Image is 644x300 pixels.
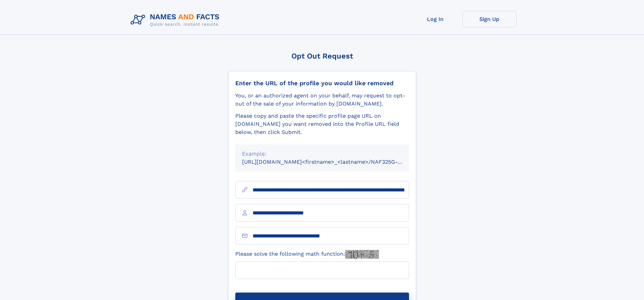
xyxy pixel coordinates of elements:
div: Example: [242,150,402,158]
div: You, or an authorized agent on your behalf, may request to opt-out of the sale of your informatio... [235,92,409,108]
label: Please solve the following math function: [235,250,379,259]
div: Enter the URL of the profile you would like removed [235,79,409,87]
img: Logo Names and Facts [128,11,225,29]
div: Opt Out Request [228,52,416,60]
div: Please copy and paste the specific profile page URL on [DOMAIN_NAME] you want removed into the Pr... [235,112,409,136]
a: Log In [408,11,462,27]
a: Sign Up [462,11,517,27]
small: [URL][DOMAIN_NAME]<firstname>_<lastname>/NAF325G-xxxxxxxx [242,159,422,165]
